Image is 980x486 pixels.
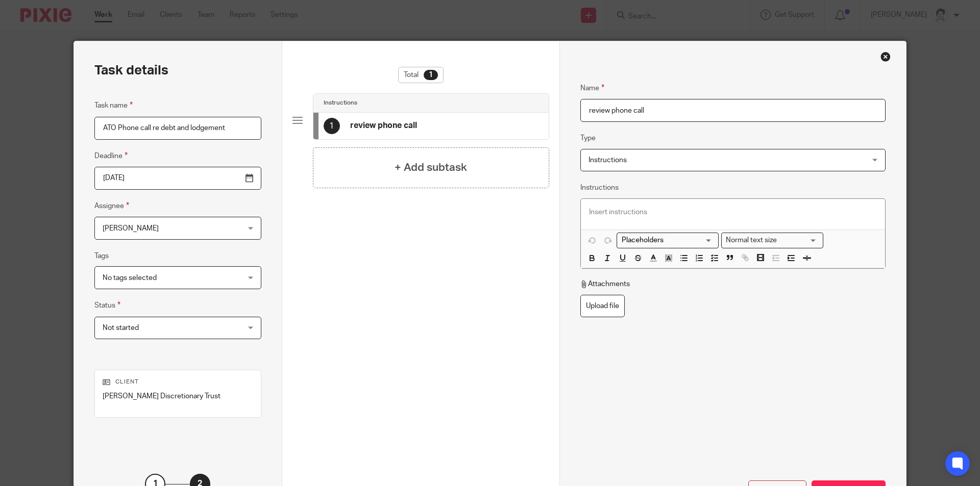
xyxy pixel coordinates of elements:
div: Placeholders [617,233,719,248]
span: Normal text size [724,235,779,246]
div: 1 [424,70,438,80]
label: Upload file [580,295,625,318]
div: Search for option [617,233,719,248]
label: Tags [94,251,109,261]
p: [PERSON_NAME] Discretionary Trust [103,391,253,401]
span: Not started [103,324,139,331]
h4: + Add subtask [395,160,467,175]
input: Task name [94,117,261,140]
label: Instructions [580,183,619,193]
div: Text styles [721,233,823,248]
div: Close this dialog window [880,52,891,62]
span: Instructions [589,157,627,164]
label: Name [580,82,604,94]
label: Deadline [94,150,128,162]
input: Search for option [780,235,817,246]
label: Type [580,133,596,143]
input: Pick a date [94,167,261,190]
label: Status [94,299,120,311]
p: Client [103,378,253,386]
p: Attachments [580,279,630,289]
div: 1 [324,118,340,134]
span: [PERSON_NAME] [103,225,159,232]
h4: review phone call [350,120,417,131]
span: No tags selected [103,274,157,282]
div: Search for option [721,233,823,248]
div: Total [398,67,444,83]
h2: Task details [94,62,168,79]
input: Search for option [618,235,713,246]
label: Assignee [94,200,129,212]
label: Task name [94,99,133,111]
h4: Instructions [324,99,357,107]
